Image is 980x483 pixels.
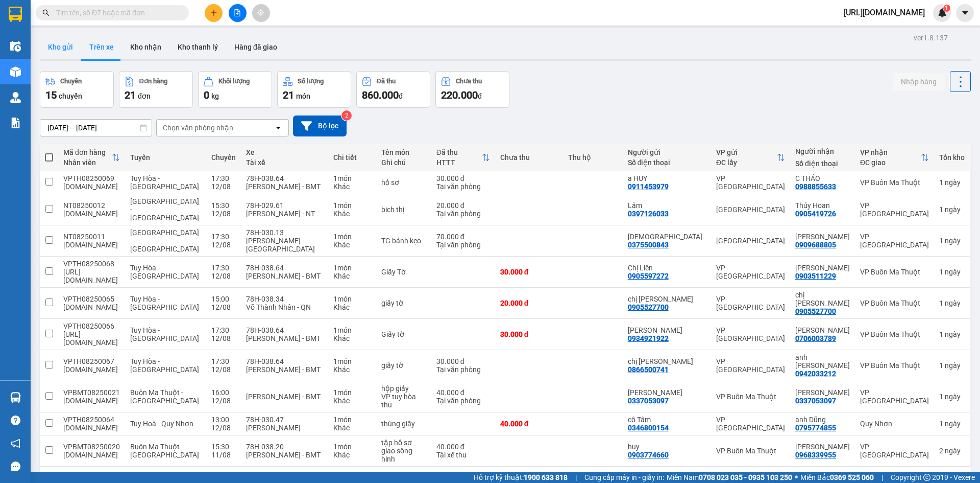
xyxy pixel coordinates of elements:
[333,241,371,249] div: Khác
[381,447,426,463] div: giao sông hinh
[436,182,490,191] div: Tại văn phòng
[333,210,371,218] div: Khác
[628,182,669,191] div: 0911453979
[246,334,323,342] div: [PERSON_NAME] - BMT
[474,472,568,483] span: Hỗ trợ kỹ thuật:
[436,443,490,451] div: 40.000 đ
[274,124,282,132] svg: open
[716,447,785,455] div: VP Buôn Ma Thuột
[246,393,323,401] div: [PERSON_NAME] - BMT
[945,393,961,401] span: ngày
[399,92,403,100] span: đ
[63,241,120,249] div: ly.bb
[716,295,785,311] div: VP [GEOGRAPHIC_DATA]
[163,123,233,133] div: Chọn văn phòng nhận
[628,241,669,249] div: 0375500843
[10,392,21,403] img: warehouse-icon
[204,89,209,101] span: 0
[628,388,706,397] div: Anh Đạt
[211,264,236,272] div: 17:30
[795,475,798,479] span: ⚪️
[246,201,323,210] div: 78H-029.61
[436,388,490,397] div: 40.000 đ
[456,78,482,85] div: Chưa thu
[860,299,929,307] div: VP Buôn Ma Thuột
[333,303,371,311] div: Khác
[381,439,426,447] div: tập hồ sơ
[63,303,120,311] div: tu.bb
[246,416,323,424] div: 78H-030.47
[795,334,836,342] div: 0706003789
[9,7,22,22] img: logo-vxr
[246,158,323,167] div: Tài xế
[436,233,490,241] div: 70.000 đ
[860,178,929,187] div: VP Buôn Ma Thuột
[63,357,120,365] div: VPTH08250067
[333,174,371,182] div: 1 món
[246,295,323,303] div: 78H-038.34
[939,205,965,214] div: 1
[381,158,426,167] div: Ghi chú
[628,264,706,272] div: Chị Liên
[436,210,490,218] div: Tại văn phòng
[63,424,120,432] div: tu.bb
[628,365,669,374] div: 0866500741
[893,73,945,91] button: Nhập hàng
[45,89,57,101] span: 15
[938,8,947,17] img: icon-new-feature
[628,303,669,311] div: 0905527700
[923,474,930,481] span: copyright
[119,71,193,108] button: Đơn hàng21đơn
[333,334,371,342] div: Khác
[881,472,883,483] span: |
[628,201,706,210] div: Lâm
[10,118,21,128] img: solution-icon
[246,237,323,253] div: [PERSON_NAME] - [GEOGRAPHIC_DATA]
[500,420,558,428] div: 40.000 đ
[211,357,236,365] div: 17:30
[277,71,351,108] button: Số lượng21món
[211,388,236,397] div: 16:00
[716,174,785,191] div: VP [GEOGRAPHIC_DATA]
[381,148,426,156] div: Tên món
[63,182,120,191] div: tu.bb
[628,443,706,451] div: huy
[246,148,323,156] div: Xe
[500,268,558,276] div: 30.000 đ
[568,153,617,162] div: Thu hộ
[524,473,568,481] strong: 1900 633 818
[381,237,426,245] div: TG bánh kẹo
[628,148,706,156] div: Người gửi
[63,451,120,459] div: truc.bb
[40,35,81,59] button: Kho gửi
[381,330,426,338] div: Giấy tờ
[795,241,836,249] div: 0909688805
[943,5,950,12] sup: 1
[333,153,371,162] div: Chi tiết
[333,416,371,424] div: 1 món
[333,182,371,191] div: Khác
[10,66,21,77] img: warehouse-icon
[860,420,929,428] div: Quy Nhơn
[211,233,236,241] div: 17:30
[860,330,929,338] div: VP Buôn Ma Thuột
[795,233,850,241] div: Kim Tân
[436,148,482,156] div: Đã thu
[830,473,874,481] strong: 0369 525 060
[628,326,706,334] div: Anh Vũ
[333,451,371,459] div: Khác
[795,397,836,405] div: 0337053097
[211,210,236,218] div: 12/08
[945,237,961,245] span: ngày
[431,144,495,171] th: Toggle SortBy
[211,201,236,210] div: 15:30
[795,416,850,424] div: anh Dũng
[130,264,199,280] span: Tuy Hòa - [GEOGRAPHIC_DATA]
[205,4,223,22] button: plus
[628,210,669,218] div: 0397126033
[130,357,199,374] span: Tuy Hòa - [GEOGRAPHIC_DATA]
[63,330,120,347] div: 53439_nhaxe.bb
[58,144,125,171] th: Toggle SortBy
[795,264,850,272] div: Anh Đức
[130,153,201,162] div: Tuyến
